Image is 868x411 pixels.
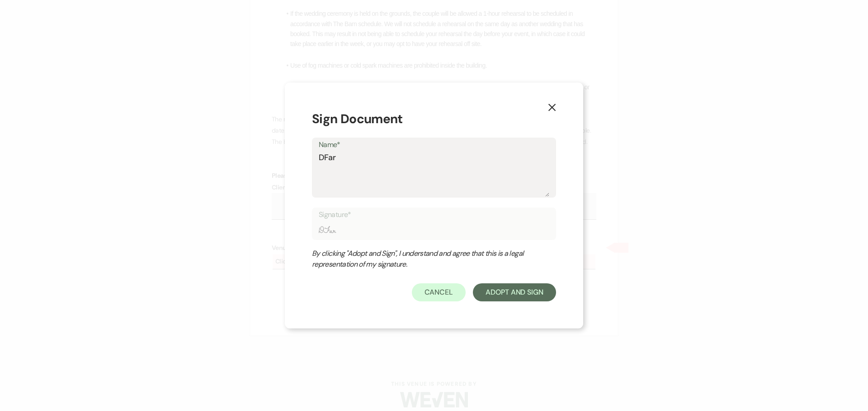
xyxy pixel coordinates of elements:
[412,283,466,301] button: Cancel
[312,110,556,129] h1: Sign Document
[319,208,549,222] label: Signature*
[312,248,538,270] div: By clicking "Adopt and Sign", I understand and agree that this is a legal representation of my si...
[319,152,549,197] textarea: DFar
[319,139,549,152] label: Name*
[473,283,556,301] button: Adopt And Sign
